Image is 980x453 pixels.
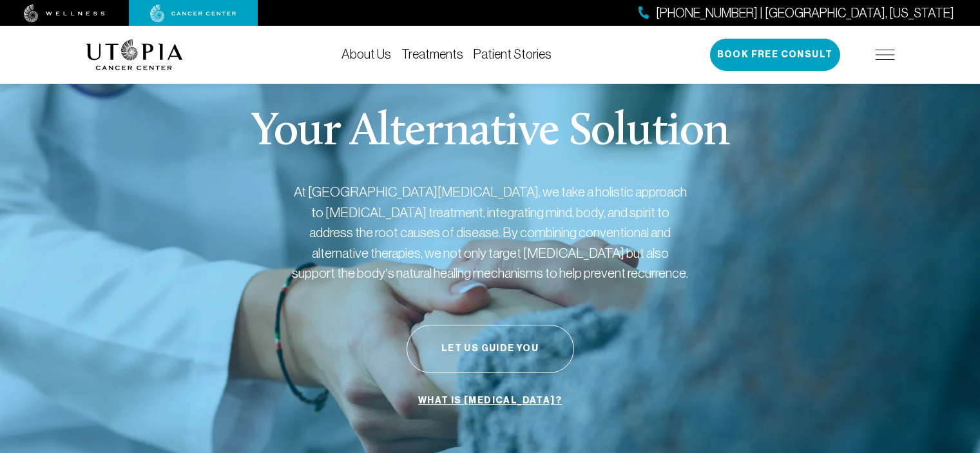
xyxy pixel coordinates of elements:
[251,110,729,156] p: Your Alternative Solution
[656,4,954,23] span: [PHONE_NUMBER] | [GEOGRAPHIC_DATA], [US_STATE]
[401,47,463,61] a: Treatments
[86,39,183,70] img: logo
[407,325,574,373] button: Let Us Guide You
[341,47,391,61] a: About Us
[24,5,105,23] img: wellness
[639,4,954,23] a: [PHONE_NUMBER] | [GEOGRAPHIC_DATA], [US_STATE]
[710,39,840,71] button: Book Free Consult
[876,50,895,60] img: icon-hamburger
[150,5,236,23] img: cancer center
[415,389,565,413] a: What is [MEDICAL_DATA]?
[291,182,690,284] p: At [GEOGRAPHIC_DATA][MEDICAL_DATA], we take a holistic approach to [MEDICAL_DATA] treatment, inte...
[474,47,552,61] a: Patient Stories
